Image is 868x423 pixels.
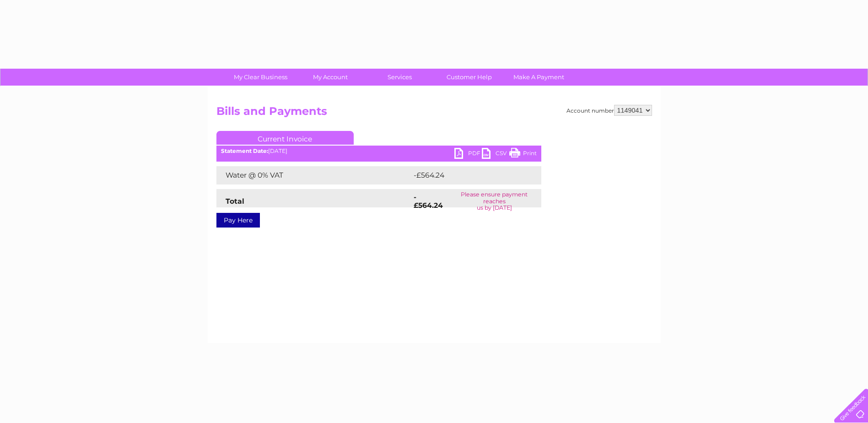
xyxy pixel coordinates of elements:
[414,193,443,210] strong: -£564.24
[482,148,509,161] a: CSV
[216,213,260,228] a: Pay Here
[226,197,244,206] strong: Total
[216,166,411,184] td: Water @ 0% VAT
[292,69,368,86] a: My Account
[223,69,298,86] a: My Clear Business
[216,131,354,145] a: Current Invoice
[362,69,437,86] a: Services
[221,147,268,154] b: Statement Date:
[501,69,577,86] a: Make A Payment
[216,105,652,122] h2: Bills and Payments
[454,148,482,161] a: PDF
[411,166,526,184] td: -£564.24
[431,69,507,86] a: Customer Help
[509,148,537,161] a: Print
[566,105,652,116] div: Account number
[216,148,541,154] div: [DATE]
[447,189,541,213] td: Please ensure payment reaches us by [DATE]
